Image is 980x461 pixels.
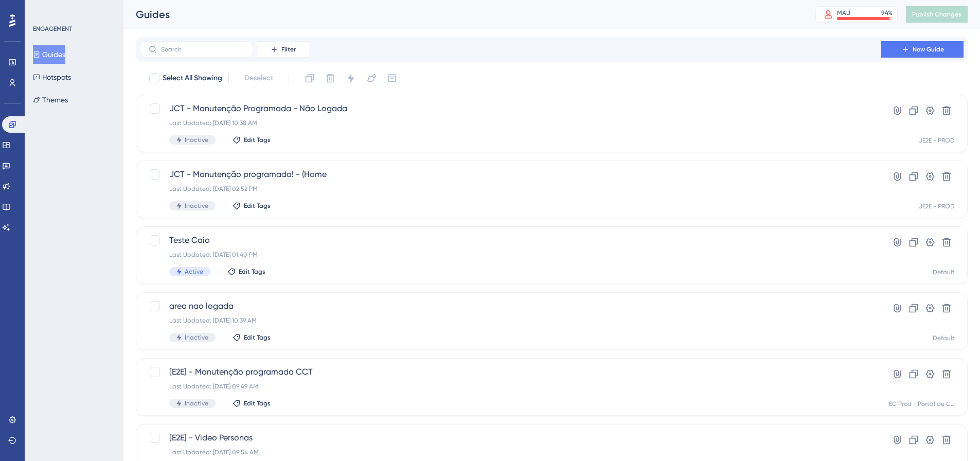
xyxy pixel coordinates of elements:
span: Select All Showing [163,72,222,84]
button: Edit Tags [233,333,271,342]
div: Last Updated: [DATE] 10:39 AM [169,316,852,325]
span: JCT - Manutenção programada! - (Home [169,168,852,181]
span: Inactive [185,136,208,144]
span: Publish Changes [912,10,961,19]
button: Themes [33,91,68,109]
button: Edit Tags [227,268,265,276]
div: Default [933,334,955,342]
div: JE2E - PROD [919,202,955,210]
span: Teste Caio [169,234,852,246]
span: Edit Tags [244,333,271,342]
span: Inactive [185,333,208,342]
span: Edit Tags [239,268,265,276]
div: ENGAGEMENT [33,25,72,33]
div: Default [933,268,955,276]
span: Edit Tags [244,399,271,407]
div: Last Updated: [DATE] 02:52 PM [169,185,852,193]
span: [E2E] - Video Personas [169,432,852,444]
button: Guides [33,45,65,64]
span: area nao logada [169,300,852,312]
button: Edit Tags [233,399,271,407]
div: MAU [837,9,850,17]
div: Last Updated: [DATE] 10:38 AM [169,119,852,127]
span: Inactive [185,399,208,407]
span: Inactive [185,202,208,210]
input: Search [161,46,244,53]
button: New Guide [881,41,964,58]
span: Filter [281,45,296,54]
div: JE2E - PROD [919,136,955,145]
div: Last Updated: [DATE] 01:40 PM [169,251,852,259]
div: 94 % [881,9,893,17]
button: Deselect [235,69,282,87]
div: Last Updated: [DATE] 09:49 AM [169,382,852,391]
div: Guides [136,7,790,22]
span: New Guide [913,45,944,54]
span: Active [185,268,203,276]
span: Edit Tags [244,136,271,144]
span: JCT - Manutenção Programada - Não Logada [169,102,852,115]
button: Edit Tags [233,202,271,210]
span: Deselect [244,72,273,84]
button: Publish Changes [906,6,968,23]
span: [E2E] - Manutenção programada CCT [169,366,852,378]
button: Filter [257,41,309,58]
div: Last Updated: [DATE] 09:54 AM [169,448,852,456]
div: EC Prod - Portal de Clientes [889,400,955,408]
button: Edit Tags [233,136,271,144]
button: Hotspots [33,68,71,86]
span: Edit Tags [244,202,271,210]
